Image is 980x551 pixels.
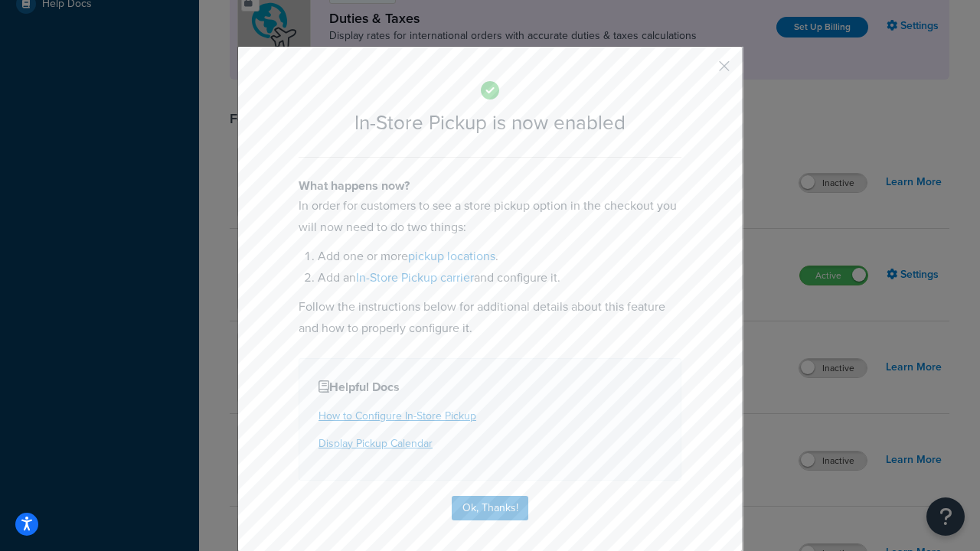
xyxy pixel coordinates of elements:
button: Ok, Thanks! [452,496,528,520]
p: Follow the instructions below for additional details about this feature and how to properly confi... [299,296,681,339]
h4: What happens now? [299,177,681,195]
h2: In-Store Pickup is now enabled [299,112,681,134]
a: pickup locations [408,247,495,265]
h4: Helpful Docs [318,378,661,396]
li: Add one or more . [318,246,681,267]
a: How to Configure In-Store Pickup [318,408,476,424]
a: In-Store Pickup carrier [356,269,474,286]
a: Display Pickup Calendar [318,435,433,452]
li: Add an and configure it. [318,267,681,289]
p: In order for customers to see a store pickup option in the checkout you will now need to do two t... [299,195,681,238]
